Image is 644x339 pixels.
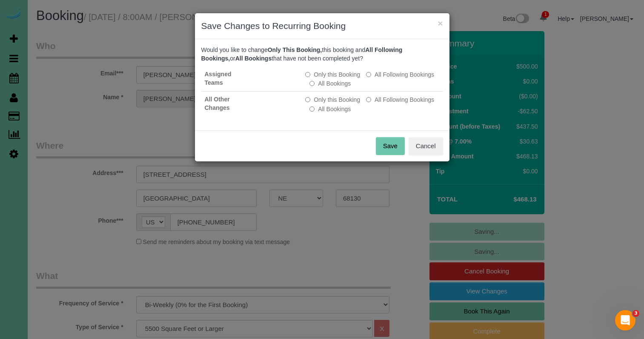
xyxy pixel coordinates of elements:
[438,19,443,28] button: ×
[235,55,272,62] b: All Bookings
[305,95,360,104] label: All other bookings in the series will remain the same.
[305,97,310,102] input: Only this Booking
[309,105,351,113] label: All bookings that have not been completed yet will be changed.
[205,71,232,86] strong: Assigned Teams
[201,46,443,63] p: Would you like to change this booking and or that have not been completed yet?
[615,310,635,330] iframe: Intercom live chat
[309,79,351,88] label: All bookings that have not been completed yet will be changed.
[268,46,322,53] b: Only This Booking,
[309,106,315,112] input: All Bookings
[633,310,639,317] span: 3
[366,72,371,77] input: All Following Bookings
[366,70,434,79] label: This and all the bookings after it will be changed.
[376,137,405,155] button: Save
[205,96,230,111] strong: All Other Changes
[201,20,443,32] h3: Save Changes to Recurring Booking
[409,137,443,155] button: Cancel
[366,97,371,102] input: All Following Bookings
[366,95,434,104] label: This and all the bookings after it will be changed.
[309,81,315,86] input: All Bookings
[305,70,360,79] label: All other bookings in the series will remain the same.
[305,72,310,77] input: Only this Booking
